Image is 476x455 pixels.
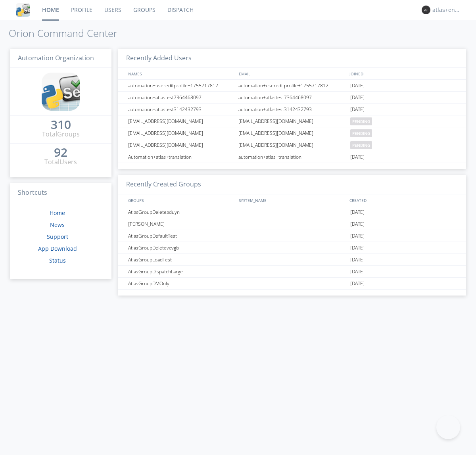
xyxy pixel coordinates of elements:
[50,209,65,217] a: Home
[350,141,372,149] span: pending
[126,230,236,242] div: AtlasGroupDefaultTest
[347,194,459,206] div: CREATED
[350,80,365,92] span: [DATE]
[118,151,466,163] a: Automation+atlas+translationautomation+atlas+translation[DATE]
[126,80,236,91] div: automation+usereditprofile+1755717812
[118,254,466,266] a: AtlasGroupLoadTest[DATE]
[350,104,365,115] span: [DATE]
[236,151,348,163] div: automation+atlas+translation
[126,278,236,289] div: AtlasGroupDMOnly
[126,206,236,218] div: AtlasGroupDeleteaduyn
[350,206,365,218] span: [DATE]
[350,92,365,104] span: [DATE]
[118,104,466,115] a: automation+atlastest3142432793automation+atlastest3142432793[DATE]
[350,218,365,230] span: [DATE]
[118,80,466,92] a: automation+usereditprofile+1755717812automation+usereditprofile+1755717812[DATE]
[126,254,236,265] div: AtlasGroupLoadTest
[126,92,236,103] div: automation+atlastest7364468097
[51,121,71,130] a: 310
[118,49,466,68] h3: Recently Added Users
[126,127,236,139] div: [EMAIL_ADDRESS][DOMAIN_NAME]
[42,73,80,111] img: cddb5a64eb264b2086981ab96f4c1ba7
[118,278,466,290] a: AtlasGroupDMOnly[DATE]
[350,242,365,254] span: [DATE]
[47,233,68,240] a: Support
[236,104,348,115] div: automation+atlastest3142432793
[118,92,466,104] a: automation+atlastest7364468097automation+atlastest7364468097[DATE]
[432,6,462,14] div: atlas+english0002
[236,127,348,139] div: [EMAIL_ADDRESS][DOMAIN_NAME]
[51,121,71,129] div: 310
[126,266,236,277] div: AtlasGroupDispatchLarge
[350,230,365,242] span: [DATE]
[350,266,365,278] span: [DATE]
[236,92,348,103] div: automation+atlastest7364468097
[38,245,77,252] a: App Download
[54,148,67,157] a: 92
[436,415,460,439] iframe: Toggle Customer Support
[118,242,466,254] a: AtlasGroupDeletevcvgb[DATE]
[118,127,466,139] a: [EMAIL_ADDRESS][DOMAIN_NAME][EMAIL_ADDRESS][DOMAIN_NAME]pending
[126,68,235,79] div: NAMES
[118,175,466,194] h3: Recently Created Groups
[118,266,466,278] a: AtlasGroupDispatchLarge[DATE]
[50,221,65,228] a: News
[126,104,236,115] div: automation+atlastest3142432793
[422,6,430,14] img: 373638.png
[42,130,80,139] div: Total Groups
[126,115,236,127] div: [EMAIL_ADDRESS][DOMAIN_NAME]
[236,139,348,151] div: [EMAIL_ADDRESS][DOMAIN_NAME]
[350,129,372,137] span: pending
[237,194,347,206] div: SYSTEM_NAME
[54,148,67,156] div: 92
[49,257,66,264] a: Status
[118,230,466,242] a: AtlasGroupDefaultTest[DATE]
[350,117,372,125] span: pending
[126,194,235,206] div: GROUPS
[118,218,466,230] a: [PERSON_NAME][DATE]
[350,151,365,163] span: [DATE]
[236,80,348,91] div: automation+usereditprofile+1755717812
[44,157,77,167] div: Total Users
[10,183,111,203] h3: Shortcuts
[126,151,236,163] div: Automation+atlas+translation
[347,68,459,79] div: JOINED
[18,54,94,62] span: Automation Organization
[126,139,236,151] div: [EMAIL_ADDRESS][DOMAIN_NAME]
[126,218,236,230] div: [PERSON_NAME]
[237,68,347,79] div: EMAIL
[118,115,466,127] a: [EMAIL_ADDRESS][DOMAIN_NAME][EMAIL_ADDRESS][DOMAIN_NAME]pending
[126,242,236,253] div: AtlasGroupDeletevcvgb
[118,206,466,218] a: AtlasGroupDeleteaduyn[DATE]
[236,115,348,127] div: [EMAIL_ADDRESS][DOMAIN_NAME]
[118,139,466,151] a: [EMAIL_ADDRESS][DOMAIN_NAME][EMAIL_ADDRESS][DOMAIN_NAME]pending
[350,254,365,266] span: [DATE]
[16,3,30,17] img: cddb5a64eb264b2086981ab96f4c1ba7
[350,278,365,290] span: [DATE]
